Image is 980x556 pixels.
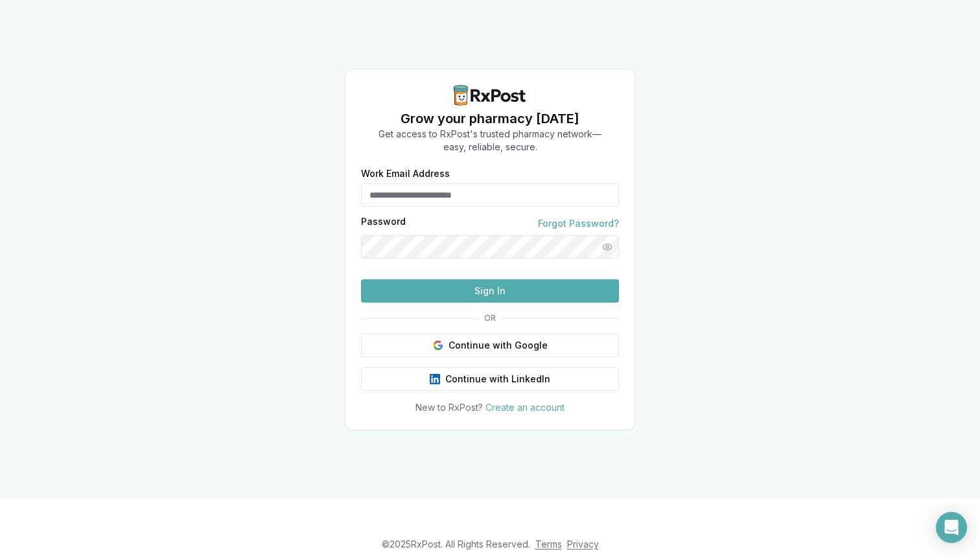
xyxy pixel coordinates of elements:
button: Show password [596,235,619,259]
a: Privacy [567,539,599,550]
img: Google [433,340,443,351]
label: Password [361,217,406,230]
span: OR [479,313,501,323]
span: New to RxPost? [415,402,483,413]
button: Continue with Google [361,334,619,357]
button: Continue with LinkedIn [361,367,619,391]
img: RxPost Logo [449,85,531,106]
h1: Grow your pharmacy [DATE] [379,110,601,128]
button: Sign In [361,279,619,303]
img: LinkedIn [430,374,440,384]
a: Create an account [485,402,565,413]
div: Open Intercom Messenger [936,512,967,543]
a: Forgot Password? [538,217,619,230]
label: Work Email Address [361,169,619,178]
p: Get access to RxPost's trusted pharmacy network— easy, reliable, secure. [379,128,601,154]
a: Terms [535,539,562,550]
